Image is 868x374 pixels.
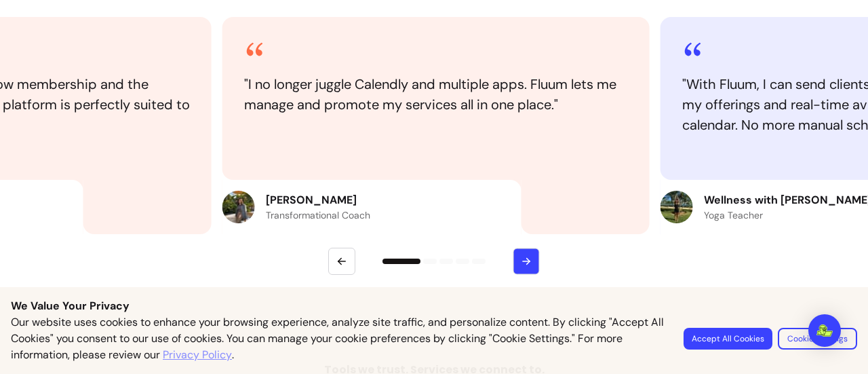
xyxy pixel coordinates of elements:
p: [PERSON_NAME] [266,192,370,208]
p: Transformational Coach [266,208,370,222]
div: Open Intercom Messenger [808,314,841,347]
img: Review avatar [222,191,255,223]
blockquote: " I no longer juggle Calendly and multiple apps. Fluum lets me manage and promote my services all... [244,74,628,115]
p: Our website uses cookies to enhance your browsing experience, analyze site traffic, and personali... [11,314,667,363]
a: Privacy Policy [163,347,232,363]
img: Review avatar [660,191,693,223]
p: We Value Your Privacy [11,298,857,314]
button: Accept All Cookies [684,328,772,350]
button: Cookie Settings [778,328,857,350]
